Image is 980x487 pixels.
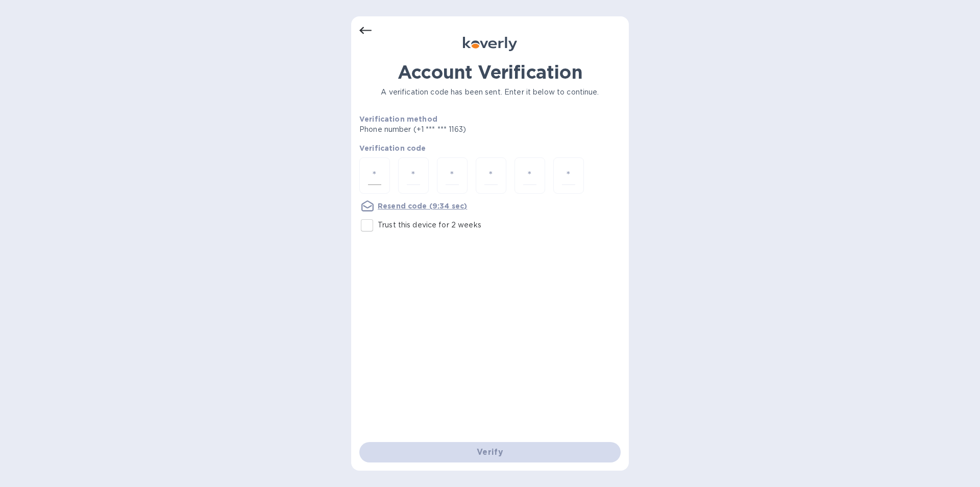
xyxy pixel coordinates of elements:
u: Resend code (9:34 sec) [378,202,467,210]
p: Trust this device for 2 weeks [378,220,481,230]
p: Phone number (+1 *** *** 1163) [359,124,544,135]
b: Verification method [359,115,437,123]
h1: Account Verification [359,61,621,83]
p: A verification code has been sent. Enter it below to continue. [359,87,621,98]
p: Verification code [359,143,621,153]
